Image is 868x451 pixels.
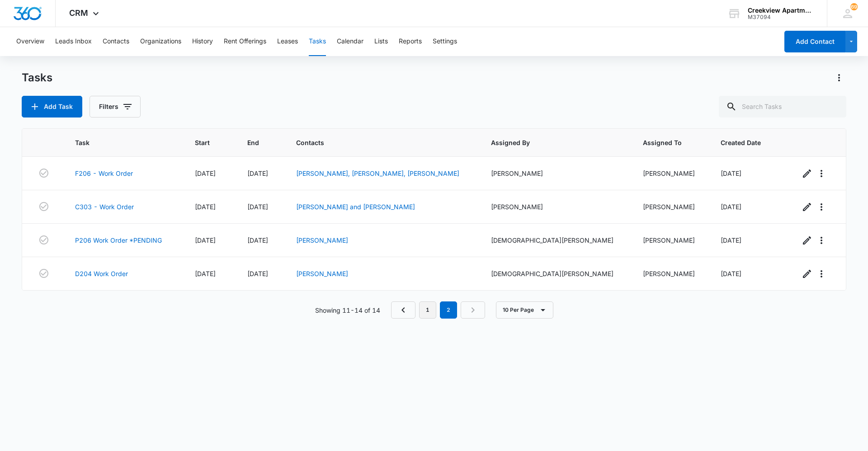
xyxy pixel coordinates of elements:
span: [DATE] [195,203,216,211]
a: [PERSON_NAME] [296,236,348,244]
a: F206 - Work Order [75,169,133,178]
div: [PERSON_NAME] [491,202,621,211]
span: Task [75,138,160,147]
button: Leases [277,27,298,56]
button: Rent Offerings [224,27,266,56]
span: [DATE] [247,236,268,244]
span: [DATE] [247,270,268,277]
div: [DEMOGRAPHIC_DATA][PERSON_NAME] [491,235,621,245]
span: [DATE] [721,236,741,244]
div: [PERSON_NAME] [491,169,621,178]
p: Showing 11-14 of 14 [315,305,380,315]
div: account id [748,14,814,20]
button: Organizations [140,27,181,56]
span: 69 [850,3,858,10]
span: [DATE] [195,236,216,244]
button: Filters [90,96,141,117]
span: CRM [69,8,88,18]
span: [DATE] [195,270,216,277]
button: Leads Inbox [55,27,92,56]
em: 2 [440,301,457,319]
span: [DATE] [247,169,268,177]
a: P206 Work Order *PENDING [75,235,162,245]
span: Assigned To [643,138,686,147]
span: Created Date [721,138,765,147]
div: [PERSON_NAME] [643,202,699,211]
span: [DATE] [721,203,741,211]
button: Reports [399,27,422,56]
span: [DATE] [721,270,741,277]
span: [DATE] [247,203,268,211]
button: Calendar [337,27,363,56]
div: notifications count [850,3,858,10]
button: Lists [374,27,388,56]
a: D204 Work Order [75,269,128,278]
div: [PERSON_NAME] [643,235,699,245]
button: Contacts [103,27,129,56]
button: History [192,27,213,56]
span: [DATE] [721,169,741,177]
a: Previous Page [391,301,415,319]
h1: Tasks [22,71,52,85]
button: Add Task [22,96,82,117]
span: Contacts [296,138,456,147]
span: [DATE] [195,169,216,177]
a: [PERSON_NAME] [296,270,348,277]
span: Assigned By [491,138,608,147]
a: Page 1 [419,301,436,319]
button: Settings [433,27,457,56]
div: [PERSON_NAME] [643,169,699,178]
a: [PERSON_NAME] and [PERSON_NAME] [296,203,415,211]
button: Add Contact [784,31,845,52]
button: Tasks [309,27,326,56]
span: End [247,138,261,147]
input: Search Tasks [719,96,846,117]
button: Actions [832,70,846,85]
span: Start [195,138,212,147]
div: [PERSON_NAME] [643,269,699,278]
button: 10 Per Page [496,301,553,319]
div: [DEMOGRAPHIC_DATA][PERSON_NAME] [491,269,621,278]
a: [PERSON_NAME], [PERSON_NAME], [PERSON_NAME] [296,169,459,177]
button: Overview [16,27,44,56]
a: C303 - Work Order [75,202,134,211]
nav: Pagination [391,301,485,319]
div: account name [748,7,814,14]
